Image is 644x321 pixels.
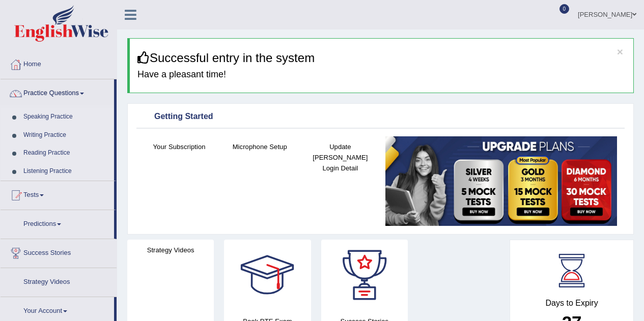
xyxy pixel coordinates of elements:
[617,46,623,57] button: ×
[1,181,114,207] a: Tests
[521,299,622,308] h4: Days to Expiry
[1,50,117,76] a: Home
[1,210,114,236] a: Predictions
[1,268,117,294] a: Strategy Videos
[1,239,117,265] a: Success Stories
[19,162,114,181] a: Listening Practice
[19,108,114,126] a: Speaking Practice
[1,79,114,105] a: Practice Questions
[225,141,295,152] h4: Microphone Setup
[305,141,375,173] h4: Update [PERSON_NAME] Login Detail
[127,245,214,255] h4: Strategy Videos
[19,144,114,162] a: Reading Practice
[559,4,570,14] span: 0
[385,136,617,226] img: small5.jpg
[139,109,622,125] div: Getting Started
[137,70,626,80] h4: Have a pleasant time!
[137,51,626,65] h3: Successful entry in the system
[19,126,114,144] a: Writing Practice
[144,141,214,152] h4: Your Subscription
